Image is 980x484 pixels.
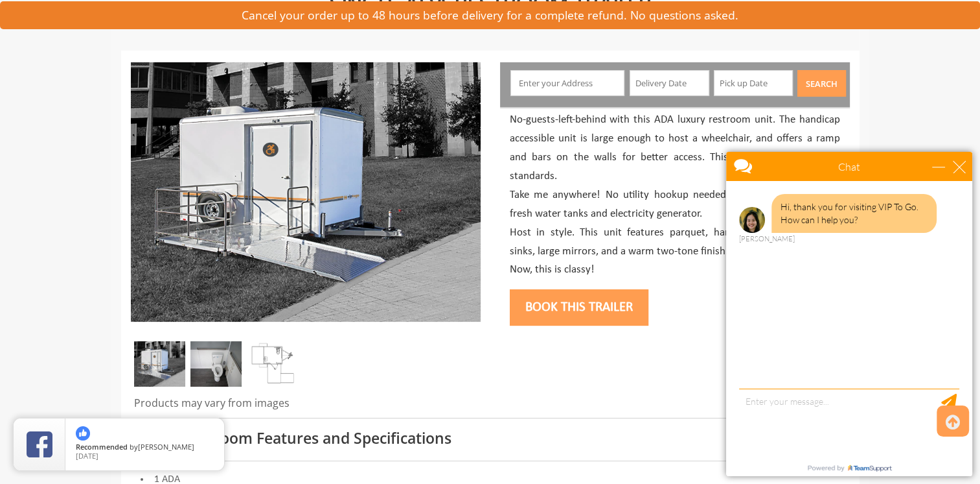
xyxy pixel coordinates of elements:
[131,396,481,418] div: Products may vary from images
[134,341,185,387] img: Single ADA
[138,442,194,452] span: [PERSON_NAME]
[76,442,128,452] span: Recommended
[718,144,980,484] iframe: Live Chat Box
[247,341,299,387] img: Single ADA plan
[131,62,481,322] img: Single ADA
[797,70,846,97] button: Search
[76,443,214,452] span: by
[76,426,90,441] img: thumbs up icon
[510,70,624,96] input: Enter your Address
[630,70,709,96] input: Delivery Date
[131,430,850,446] h3: Mobile Restroom Features and Specifications
[714,70,793,96] input: Pick up Date
[27,431,52,457] img: Review Rating
[510,111,840,280] p: No-guests-left-behind with this ADA luxury restroom unit. The handicap accessible unit is large e...
[190,341,242,387] img: Single ADA Inside-min
[76,451,98,461] span: [DATE]
[510,289,648,326] button: Book this trailer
